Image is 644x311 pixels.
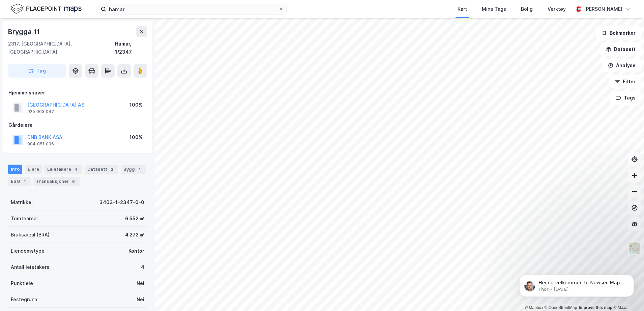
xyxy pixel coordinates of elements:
a: OpenStreetMap [545,305,577,310]
div: Matrikkel [11,198,33,206]
div: 1 [136,166,143,173]
div: Kontor [128,247,144,255]
div: 2317, [GEOGRAPHIC_DATA], [GEOGRAPHIC_DATA] [8,40,115,56]
div: Bolig [521,5,533,13]
input: Søk på adresse, matrikkel, gårdeiere, leietakere eller personer [106,4,278,14]
div: 6 552 ㎡ [125,215,144,223]
div: Eiere [25,165,42,174]
div: Leietakere [45,165,82,174]
div: Bygg [121,165,146,174]
div: Verktøy [548,5,566,13]
div: Antall leietakere [11,263,50,271]
a: Improve this map [579,305,612,310]
img: Z [628,242,641,255]
iframe: Intercom notifications message [509,260,644,308]
div: 4 [141,263,144,271]
div: 100% [129,133,143,141]
div: 4 [72,166,79,173]
button: Filter [609,75,641,88]
div: Tomteareal [11,215,38,223]
div: 1 [21,178,28,185]
div: [PERSON_NAME] [584,5,622,13]
div: Nei [137,279,144,287]
div: ESG [8,177,31,186]
div: 100% [129,101,143,109]
div: 2 [109,166,115,173]
div: Festegrunn [11,295,37,304]
div: Transaksjoner [33,177,80,186]
div: 4 272 ㎡ [125,231,144,239]
a: Mapbox [525,305,543,310]
div: Eiendomstype [11,247,45,255]
div: Punktleie [11,279,33,287]
img: logo.f888ab2527a4732fd821a326f86c7f29.svg [11,3,82,15]
div: Kart [458,5,467,13]
span: Hei og velkommen til Newsec Maps, [PERSON_NAME] 🥳 Om det er du lurer på så kan du enkelt chatte d... [29,20,115,52]
div: Nei [137,295,144,304]
div: Bruksareal (BRA) [11,231,50,239]
button: Tags [610,91,641,105]
div: 6 [70,178,77,185]
button: Analyse [602,59,641,72]
div: Brygga 11 [8,26,41,37]
div: Gårdeiere [8,121,147,129]
div: 925 003 042 [27,109,54,114]
div: 3403-1-2347-0-0 [99,198,144,206]
div: Mine Tags [482,5,506,13]
div: 984 851 006 [27,141,54,147]
button: Tag [8,64,66,78]
button: Bokmerker [596,26,641,40]
div: Datasett [85,165,118,174]
p: Message from Thor, sent 57w ago [29,26,116,32]
div: Hjemmelshaver [8,89,147,97]
div: Info [8,165,22,174]
button: Datasett [600,43,641,56]
div: Hamar, 1/2347 [115,40,147,56]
